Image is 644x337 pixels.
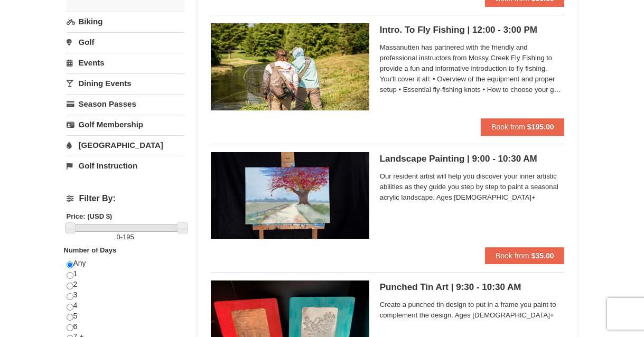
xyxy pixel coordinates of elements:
h5: Landscape Painting | 9:00 - 10:30 AM [380,154,565,164]
span: Our resident artist will help you discover your inner artistic abilities as they guide you step b... [380,171,565,203]
button: Book from $195.00 [481,118,564,135]
span: Create a punched tin design to put in a frame you paint to complement the design. Ages [DEMOGRAPH... [380,299,565,321]
label: - [67,232,184,242]
h5: Intro. To Fly Fishing | 12:00 - 3:00 PM [380,25,565,35]
a: [GEOGRAPHIC_DATA] [67,135,184,155]
a: Golf Membership [67,115,184,134]
a: Golf Instruction [67,156,184,175]
span: 0 [117,233,120,241]
strong: $195.00 [527,123,554,131]
span: 195 [123,233,134,241]
img: 6619869-1737-58392b11.jpg [211,152,369,239]
img: 18871151-82-77455338.jpg [211,23,369,110]
a: Events [67,53,184,72]
a: Golf [67,32,184,52]
h4: Filter By: [67,194,184,203]
h5: Punched Tin Art | 9:30 - 10:30 AM [380,282,565,293]
span: Book from [496,251,529,260]
span: Massanutten has partnered with the friendly and professional instructors from Mossy Creek Fly Fis... [380,42,565,95]
button: Book from $35.00 [485,247,565,264]
a: Biking [67,12,184,31]
span: Book from [491,123,525,131]
strong: Price: (USD $) [67,212,113,220]
a: Dining Events [67,73,184,93]
strong: Number of Days [64,246,117,254]
strong: $35.00 [531,251,554,260]
a: Season Passes [67,94,184,114]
